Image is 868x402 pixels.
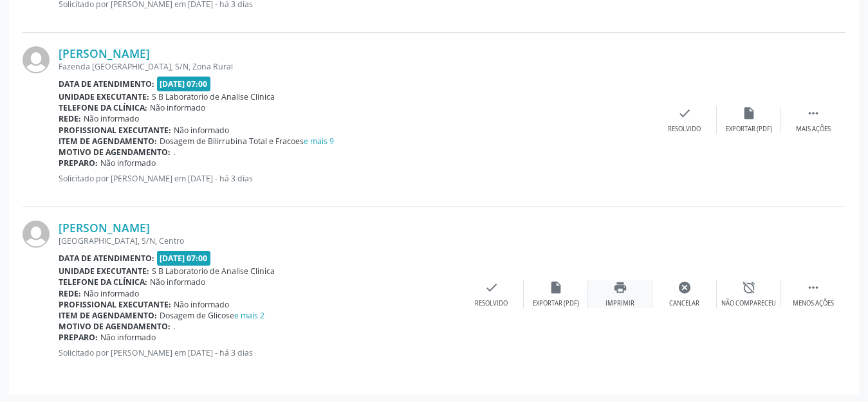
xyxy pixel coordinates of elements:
[59,235,459,246] div: [GEOGRAPHIC_DATA], S/N, Centro
[59,310,157,321] b: Item de agendamento:
[59,332,98,343] b: Preparo:
[84,113,139,124] span: Não informado
[59,253,154,264] b: Data de atendimento:
[59,158,98,169] b: Preparo:
[742,106,756,120] i: insert_drive_file
[304,136,334,147] a: e mais 9
[59,78,154,89] b: Data de atendimento:
[173,321,175,332] span: .
[721,299,776,308] div: Não compareceu
[59,61,652,72] div: Fazenda [GEOGRAPHIC_DATA], S/N, Zona Rural
[59,173,652,184] p: Solicitado por [PERSON_NAME] em [DATE] - há 3 dias
[59,125,171,136] b: Profissional executante:
[726,125,772,134] div: Exportar (PDF)
[59,221,150,235] a: [PERSON_NAME]
[23,46,50,73] img: img
[59,347,459,358] p: Solicitado por [PERSON_NAME] em [DATE] - há 3 dias
[173,147,175,158] span: .
[100,332,156,343] span: Não informado
[160,136,334,147] span: Dosagem de Bilirrubina Total e Fracoes
[59,113,81,124] b: Rede:
[23,221,50,248] img: img
[59,299,171,310] b: Profissional executante:
[150,102,205,113] span: Não informado
[59,91,149,102] b: Unidade executante:
[59,321,171,332] b: Motivo de agendamento:
[59,136,157,147] b: Item de agendamento:
[100,158,156,169] span: Não informado
[678,106,692,120] i: check
[59,288,81,299] b: Rede:
[59,102,147,113] b: Telefone da clínica:
[485,280,499,295] i: check
[678,280,692,295] i: cancel
[160,310,264,321] span: Dosagem de Glicose
[150,277,205,288] span: Não informado
[59,277,147,288] b: Telefone da clínica:
[174,299,229,310] span: Não informado
[669,299,699,308] div: Cancelar
[59,147,171,158] b: Motivo de agendamento:
[157,77,211,91] span: [DATE] 07:00
[152,266,275,277] span: S B Laboratorio de Analise Clinica
[613,280,627,295] i: print
[157,251,211,266] span: [DATE] 07:00
[533,299,579,308] div: Exportar (PDF)
[549,280,563,295] i: insert_drive_file
[59,46,150,60] a: [PERSON_NAME]
[806,106,820,120] i: 
[475,299,508,308] div: Resolvido
[84,288,139,299] span: Não informado
[742,280,756,295] i: alarm_off
[234,310,264,321] a: e mais 2
[668,125,701,134] div: Resolvido
[59,266,149,277] b: Unidade executante:
[174,125,229,136] span: Não informado
[152,91,275,102] span: S B Laboratorio de Analise Clinica
[793,299,834,308] div: Menos ações
[806,280,820,295] i: 
[605,299,634,308] div: Imprimir
[796,125,831,134] div: Mais ações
